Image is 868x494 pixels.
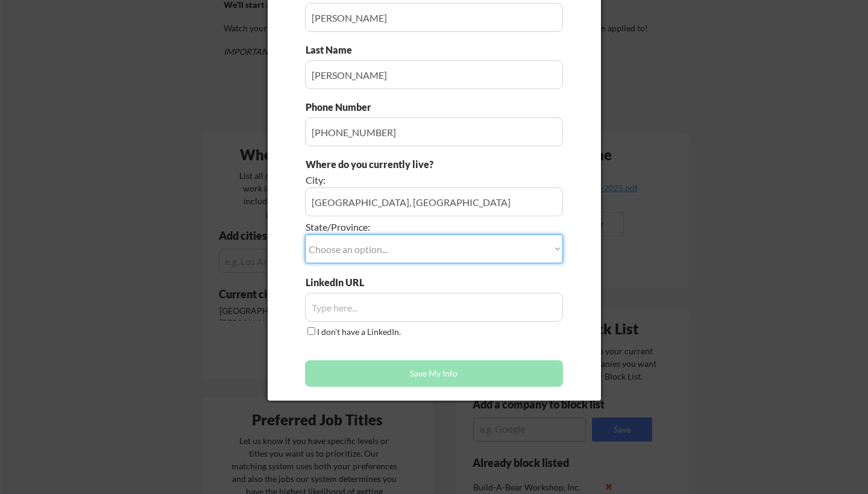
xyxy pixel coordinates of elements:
input: Type here... [305,60,563,89]
input: Type here... [305,293,563,322]
div: State/Province: [306,220,495,234]
div: Phone Number [306,101,378,114]
label: I don't have a LinkedIn. [317,327,401,337]
div: LinkedIn URL [306,276,395,289]
div: Last Name [306,43,364,57]
div: Where do you currently live? [306,158,495,171]
input: e.g. Los Angeles [305,187,563,216]
div: City: [306,174,495,187]
input: Type here... [305,117,563,146]
button: Save My Info [305,360,563,387]
input: Type here... [305,3,563,32]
